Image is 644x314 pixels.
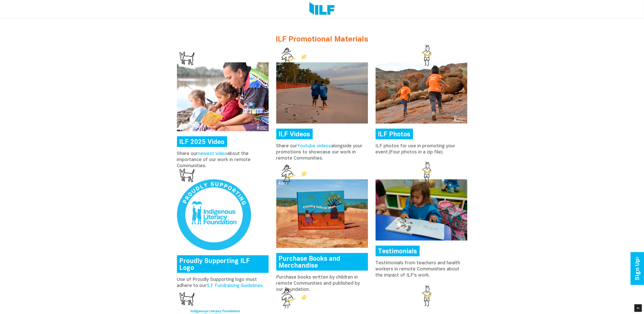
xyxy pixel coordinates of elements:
a: ILF 2025 Video [177,136,227,147]
a: Purchase Books and Merchandise [276,253,368,271]
a: newest video [198,152,227,156]
p: Purchase books written by children in remote Communities and published by our Foundation. [276,274,368,293]
p: ILF photos for use in promoting your event.(Four photos in a zip file). [376,143,467,155]
h2: ILF Promotional Materials [227,35,418,52]
p: Share our about the importance of our work in remote Communities. [177,151,269,169]
a: ILF Photos [376,129,413,139]
a: ILF Videos [276,129,313,139]
p: Testimonials from teachers and health workers in remote Communities about the impact of ILF's work. [376,260,467,279]
div: Scroll Back to Top [634,304,642,312]
a: ILF Fundraising Guidelines [207,284,263,288]
a: Testimonials [376,246,420,256]
p: Use of Proudly Supporting logo must adhere to our . [177,277,269,289]
img: Logo [309,2,335,16]
p: Share our alongside your promotions to showcase our work in remote Communities. [276,143,368,162]
a: Youtube videos [297,144,331,148]
a: Proudly Supporting ILF Logo [177,255,269,273]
